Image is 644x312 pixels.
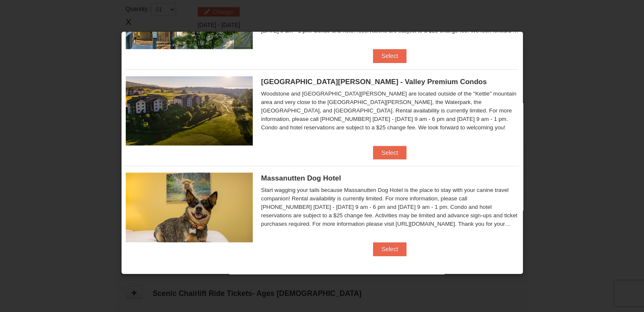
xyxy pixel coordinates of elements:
[261,174,341,182] span: Massanutten Dog Hotel
[126,76,253,145] img: 19219041-4-ec11c166.jpg
[373,242,406,256] button: Select
[261,78,487,86] span: [GEOGRAPHIC_DATA][PERSON_NAME] - Valley Premium Condos
[373,49,406,63] button: Select
[373,146,406,159] button: Select
[261,186,519,228] div: Start wagging your tails because Massanutten Dog Hotel is the place to stay with your canine trav...
[261,90,519,132] div: Woodstone and [GEOGRAPHIC_DATA][PERSON_NAME] are located outside of the "Kettle" mountain area an...
[126,172,253,242] img: 27428181-5-81c892a3.jpg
